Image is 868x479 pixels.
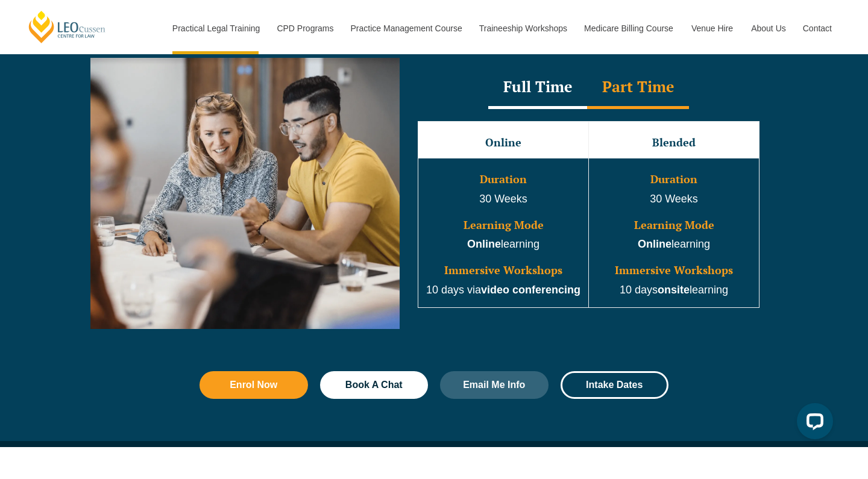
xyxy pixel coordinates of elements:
a: Medicare Billing Course [575,2,682,54]
strong: Online [638,238,671,250]
a: Intake Dates [561,371,669,399]
p: 10 days learning [590,283,758,298]
h3: Immersive Workshops [420,265,587,277]
div: Full Time [488,67,587,109]
h3: Duration [420,174,587,186]
a: Practical Legal Training [163,2,268,54]
h3: Learning Mode [420,219,587,231]
span: Book A Chat [345,380,403,390]
a: Practice Management Course [342,2,470,54]
div: Part Time [587,67,689,109]
h3: Learning Mode [590,219,758,231]
a: About Us [742,2,794,54]
p: 30 Weeks [590,192,758,207]
a: Enrol Now [200,371,308,399]
p: 30 Weeks [420,192,587,207]
p: learning [590,237,758,252]
h3: Duration [590,174,758,186]
strong: onsite [658,284,690,296]
h3: Online [420,137,587,149]
a: Email Me Info [440,371,549,399]
h3: Blended [590,137,758,149]
a: Book A Chat [320,371,429,399]
a: [PERSON_NAME] Centre for Law [27,10,107,44]
a: Venue Hire [682,2,742,54]
strong: Online [467,238,501,250]
p: learning [420,237,587,252]
span: Email Me Info [463,380,525,390]
p: 10 days via [420,283,587,298]
a: Contact [794,2,841,54]
iframe: LiveChat chat widget [787,398,838,449]
span: Enrol Now [230,380,277,390]
h3: Immersive Workshops [590,265,758,277]
span: Intake Dates [586,380,643,390]
a: Traineeship Workshops [470,2,575,54]
strong: video conferencing [481,284,580,296]
a: CPD Programs [268,2,341,54]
